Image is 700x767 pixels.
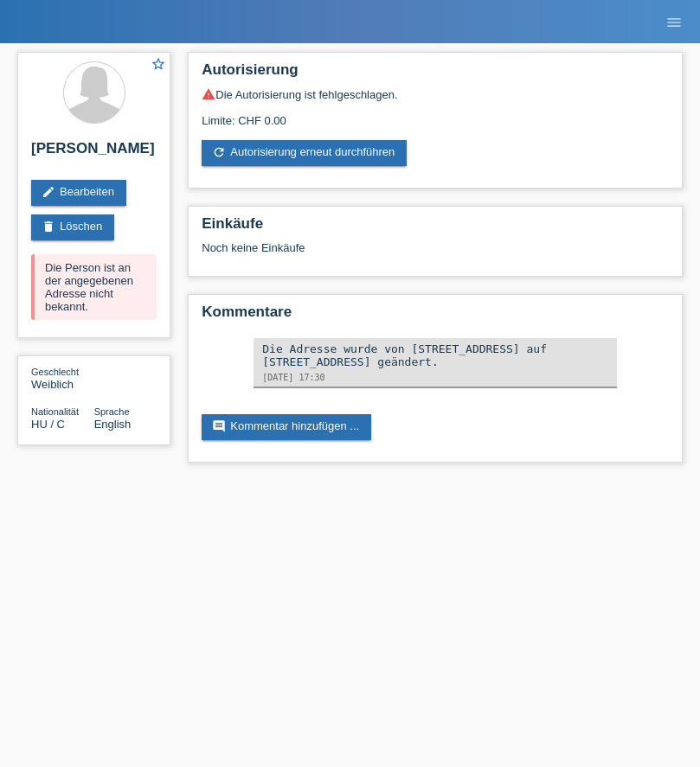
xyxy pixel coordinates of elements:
i: edit [42,185,55,199]
a: star_border [151,56,166,74]
div: Weiblich [31,365,94,391]
a: editBearbeiten [31,180,126,206]
a: refreshAutorisierung erneut durchführen [202,140,407,166]
div: [DATE] 17:30 [262,373,608,382]
a: deleteLöschen [31,214,114,240]
i: delete [42,220,55,233]
i: comment [212,419,226,433]
i: refresh [212,145,226,159]
div: Die Autorisierung ist fehlgeschlagen. [202,87,669,101]
a: menu [657,16,691,27]
span: Nationalität [31,406,79,417]
div: Limite: CHF 0.00 [202,101,669,127]
span: English [94,418,132,431]
i: warning [202,87,215,101]
h2: [PERSON_NAME] [31,140,157,166]
a: commentKommentar hinzufügen ... [202,414,371,440]
span: Ungarn / C / 01.07.2021 [31,418,65,431]
div: Die Person ist an der angegebenen Adresse nicht bekannt. [31,254,157,320]
div: Die Adresse wurde von [STREET_ADDRESS] auf [STREET_ADDRESS] geändert. [262,342,608,368]
h2: Kommentare [202,304,669,329]
i: star_border [151,56,166,72]
i: menu [665,14,683,31]
h2: Einkäufe [202,215,669,241]
div: Noch keine Einkäufe [202,241,669,267]
h2: Autorisierung [202,61,669,87]
span: Sprache [94,406,130,417]
span: Geschlecht [31,367,79,377]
